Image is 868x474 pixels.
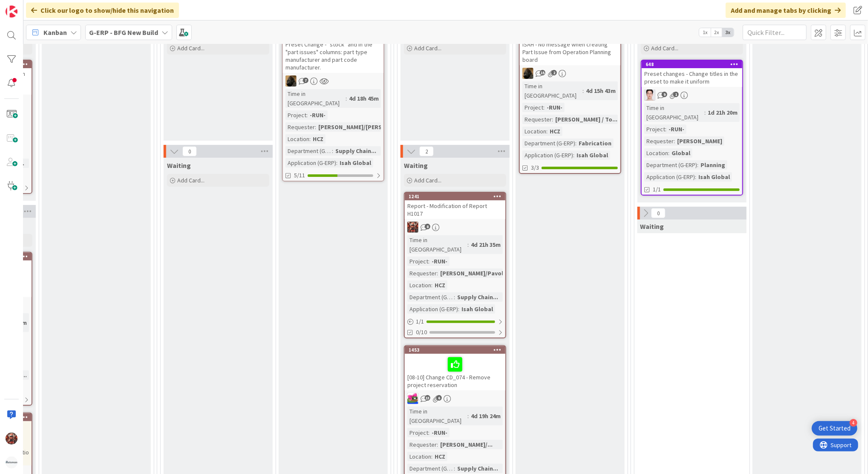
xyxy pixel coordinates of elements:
div: [PERSON_NAME] / To... [553,115,620,124]
span: : [437,269,438,278]
span: Add Card... [177,44,205,52]
div: Location [407,280,431,290]
span: : [552,115,553,124]
div: Time in [GEOGRAPHIC_DATA] [644,103,704,122]
span: : [704,108,706,117]
div: ND [283,75,384,87]
span: Waiting [167,161,191,170]
div: Global [669,148,692,158]
span: 1x [699,28,711,37]
span: : [573,150,574,160]
img: avatar [6,457,17,468]
img: ll [644,90,655,101]
span: : [583,86,584,95]
div: Application (G-ERP) [285,158,336,168]
span: : [668,148,669,158]
span: : [454,292,455,302]
div: HCZ [311,134,326,144]
div: Preset Change - "stock" and in the "part issues" columns: part type manufacturer and part code ma... [283,39,384,73]
div: Add and manage tabs by clicking [726,3,846,18]
div: 1241Report - Modification of Report H1017 [405,193,505,219]
span: : [543,103,545,112]
div: Isah Global [459,304,495,314]
span: : [332,146,333,156]
span: Add Card... [414,44,441,52]
div: 4d 18h 45m [347,94,381,103]
div: Time in [GEOGRAPHIC_DATA] [407,407,467,425]
img: JK [407,393,418,404]
div: Click our logo to show/hide this navigation [26,3,179,18]
div: -RUN- [430,428,450,437]
span: 8 [425,224,430,229]
span: 3x [722,28,734,37]
span: : [467,240,469,249]
div: Isah Global [337,158,373,168]
b: G-ERP - BFG New Build [89,28,158,37]
span: Add Card... [177,176,205,184]
span: : [315,122,316,132]
div: 1453[08-10] Change CD_074 - Remove project reservation [405,346,505,390]
span: Kanban [43,27,67,38]
div: Department (G-ERP) [407,292,454,302]
div: 4d 19h 24m [469,411,503,421]
div: 1241 [409,194,505,199]
div: ll [642,90,742,101]
span: 0 [651,208,666,218]
span: 9 [662,92,667,97]
div: Preset Change - "stock" and in the "part issues" columns: part type manufacturer and part code ma... [283,31,384,73]
div: Department (G-ERP) [644,160,697,170]
div: Application (G-ERP) [407,304,458,314]
img: ND [285,75,297,87]
span: : [697,160,698,170]
div: Project [407,428,428,437]
div: Project [522,103,543,112]
img: ND [522,68,533,79]
span: : [336,158,337,168]
input: Quick Filter... [743,25,807,40]
span: : [674,136,675,146]
div: -RUN- [545,103,565,112]
div: Project [644,124,665,134]
span: : [346,94,347,103]
span: 7 [303,78,309,83]
div: HCZ [433,452,447,461]
span: 0/10 [416,328,427,337]
div: JK [405,222,505,233]
div: Application (G-ERP) [644,172,695,182]
div: Time in [GEOGRAPHIC_DATA] [285,89,346,108]
div: Get Started [819,424,851,433]
span: : [665,124,666,134]
img: Visit kanbanzone.com [6,6,17,17]
div: Requester [522,115,552,124]
div: Location [522,127,546,136]
div: -RUN- [430,257,450,266]
div: Project [407,257,428,266]
div: Requester [644,136,674,146]
div: 1453 [405,346,505,354]
div: ND [520,68,620,79]
div: 648Preset changes - Change titles in the preset to make it uniform [642,61,742,87]
span: Add Card... [414,176,441,184]
div: Location [644,148,668,158]
span: : [306,110,308,120]
div: 648 [646,61,742,67]
div: ISAH - No message when creating Part Issue from Operation Planning board [520,39,620,65]
div: Time in [GEOGRAPHIC_DATA] [407,235,467,254]
div: Department (G-ERP) [522,139,575,148]
div: 4d 21h 35m [469,240,503,249]
div: Preset changes - Change titles in the preset to make it uniform [642,68,742,87]
div: Fabrication [577,139,614,148]
div: Location [407,452,431,461]
div: [PERSON_NAME]/Pavol... [438,269,510,278]
div: Requester [407,440,437,449]
span: 5/11 [294,171,305,180]
span: Waiting [640,222,664,231]
div: [PERSON_NAME] [675,136,724,146]
img: JK [6,433,17,445]
div: Supply Chain... [333,146,378,156]
div: 1241 [405,193,505,200]
div: Department (G-ERP) [407,464,454,473]
span: : [431,452,433,461]
span: : [428,428,430,437]
span: 3/3 [531,163,539,172]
